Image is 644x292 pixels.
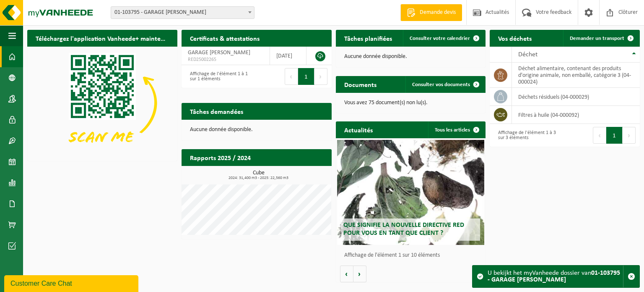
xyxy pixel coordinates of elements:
button: Next [623,127,636,144]
h3: Cube [186,170,332,180]
span: 01-103795 - GARAGE PEETERS CÉDRIC - BONCELLES [111,6,254,19]
td: filtres à huile (04-000092) [512,106,640,124]
p: Aucune donnée disponible. [190,127,323,133]
p: Aucune donnée disponible. [344,54,478,60]
span: Déchet [518,51,538,58]
div: Affichage de l'élément 1 à 3 sur 3 éléments [494,126,561,145]
span: GARAGE [PERSON_NAME] [188,50,250,56]
span: Demande devis [418,8,458,17]
span: RED25002265 [188,56,263,63]
span: Consulter votre calendrier [410,36,470,41]
button: Previous [593,127,606,144]
td: [DATE] [270,47,307,65]
span: Que signifie la nouvelle directive RED pour vous en tant que client ? [343,222,464,237]
h2: Téléchargez l'application Vanheede+ maintenant! [27,30,177,46]
img: Download de VHEPlus App [27,47,177,159]
strong: 01-103795 - GARAGE [PERSON_NAME] [488,270,620,283]
h2: Actualités [336,121,381,138]
td: déchet alimentaire, contenant des produits d'origine animale, non emballé, catégorie 3 (04-000024) [512,63,640,88]
a: Demande devis [400,4,462,21]
span: 01-103795 - GARAGE PEETERS CÉDRIC - BONCELLES [111,7,254,18]
h2: Rapports 2025 / 2024 [182,149,259,166]
h2: Tâches planifiées [336,30,400,46]
iframe: chat widget [4,274,140,292]
a: Demander un transport [563,30,639,47]
button: Vorige [340,266,353,282]
button: Next [314,68,327,85]
button: 1 [298,68,314,85]
h2: Certificats & attestations [182,30,268,46]
a: Consulter votre calendrier [403,30,485,47]
a: Consulter vos documents [405,76,485,93]
span: Consulter vos documents [412,82,470,87]
td: déchets résiduels (04-000029) [512,88,640,106]
span: Demander un transport [570,36,624,41]
a: Que signifie la nouvelle directive RED pour vous en tant que client ? [337,140,484,245]
button: 1 [606,127,623,144]
span: 2024: 31,400 m3 - 2025: 22,560 m3 [186,176,332,180]
p: Affichage de l'élément 1 sur 10 éléments [344,253,482,258]
h2: Documents [336,76,385,92]
div: U bekijkt het myVanheede dossier van [488,266,623,287]
a: Tous les articles [428,121,485,138]
button: Previous [285,68,298,85]
h2: Vos déchets [490,30,540,46]
h2: Tâches demandées [182,103,252,119]
button: Volgende [353,266,366,282]
div: Affichage de l'élément 1 à 1 sur 1 éléments [186,67,252,86]
a: Consulter les rapports [259,166,331,182]
p: Vous avez 75 document(s) non lu(s). [344,100,478,106]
